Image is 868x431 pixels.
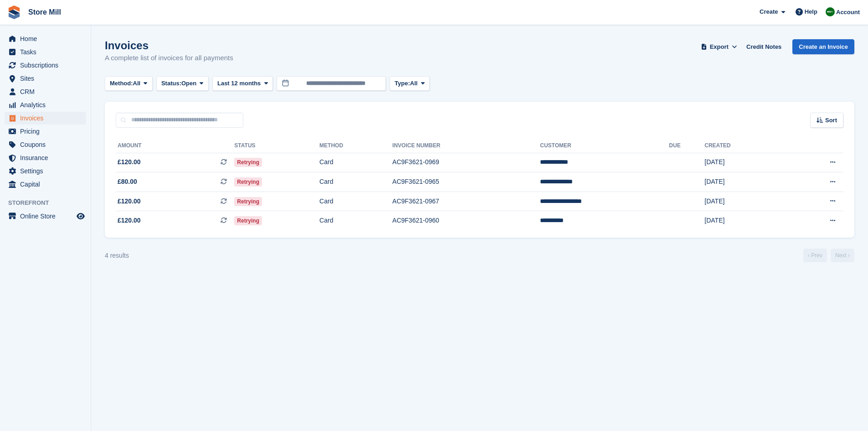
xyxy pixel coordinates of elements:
[5,59,86,72] a: menu
[8,198,91,208] span: Storefront
[133,79,141,88] span: All
[710,42,729,52] span: Export
[20,99,75,111] span: Analytics
[704,153,785,172] td: [DATE]
[118,157,141,167] span: £120.00
[669,139,704,153] th: Due
[5,138,86,151] a: menu
[20,46,75,58] span: Tasks
[803,249,827,262] a: Previous
[792,39,854,54] a: Create an Invoice
[5,125,86,138] a: menu
[7,5,21,19] img: stora-icon-8386f47178a22dfd0bd8f6a31ec36ba5ce8667c1dd55bd0f319d3a0aa187defe.svg
[105,39,233,52] h1: Invoices
[20,125,75,138] span: Pricing
[118,216,141,225] span: £120.00
[110,79,133,88] span: Method:
[704,139,785,153] th: Created
[234,139,319,153] th: Status
[5,151,86,164] a: menu
[392,211,540,230] td: AC9F3621-0960
[20,72,75,85] span: Sites
[75,211,86,222] a: Preview store
[20,138,75,151] span: Coupons
[20,32,75,45] span: Home
[234,158,262,167] span: Retrying
[5,46,86,58] a: menu
[156,76,209,91] button: Status: Open
[704,172,785,192] td: [DATE]
[181,79,196,88] span: Open
[5,112,86,125] a: menu
[410,79,418,88] span: All
[704,192,785,211] td: [DATE]
[319,192,392,211] td: Card
[826,7,835,16] img: Angus
[5,99,86,111] a: menu
[699,39,739,54] button: Export
[743,39,785,54] a: Credit Notes
[212,76,273,91] button: Last 12 months
[319,139,392,153] th: Method
[5,32,86,45] a: menu
[234,216,262,225] span: Retrying
[118,177,137,187] span: £80.00
[25,5,65,20] a: Store Mill
[105,53,233,63] p: A complete list of invoices for all payments
[836,8,860,17] span: Account
[234,177,262,187] span: Retrying
[20,85,75,98] span: CRM
[5,165,86,177] a: menu
[390,76,430,91] button: Type: All
[105,251,129,260] div: 4 results
[825,116,837,125] span: Sort
[20,59,75,72] span: Subscriptions
[392,192,540,211] td: AC9F3621-0967
[118,197,141,206] span: £120.00
[319,153,392,172] td: Card
[392,172,540,192] td: AC9F3621-0965
[105,76,153,91] button: Method: All
[805,7,817,16] span: Help
[5,210,86,223] a: menu
[801,249,856,262] nav: Page
[319,172,392,192] td: Card
[161,79,181,88] span: Status:
[540,139,669,153] th: Customer
[760,7,778,16] span: Create
[5,178,86,191] a: menu
[20,165,75,177] span: Settings
[20,178,75,191] span: Capital
[395,79,410,88] span: Type:
[392,139,540,153] th: Invoice Number
[234,197,262,206] span: Retrying
[704,211,785,230] td: [DATE]
[392,153,540,172] td: AC9F3621-0969
[319,211,392,230] td: Card
[20,151,75,164] span: Insurance
[831,249,854,262] a: Next
[116,139,234,153] th: Amount
[5,72,86,85] a: menu
[20,112,75,125] span: Invoices
[217,79,261,88] span: Last 12 months
[5,85,86,98] a: menu
[20,210,75,223] span: Online Store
